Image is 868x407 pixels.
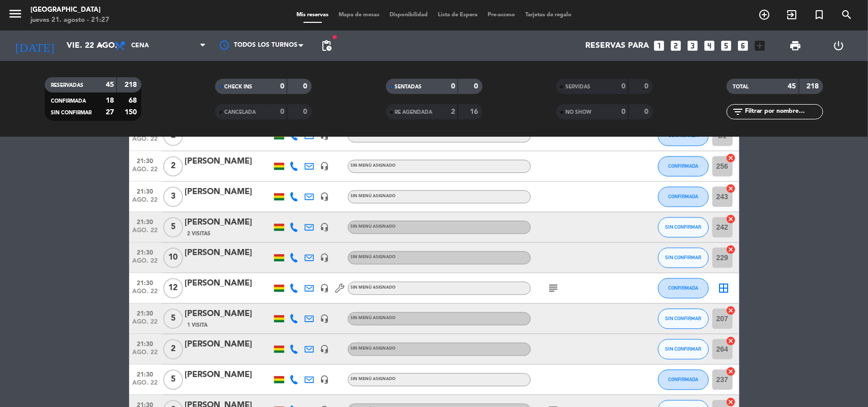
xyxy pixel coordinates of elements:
[732,106,744,118] i: filter_list
[451,108,455,115] strong: 2
[8,6,23,21] i: menu
[789,40,801,52] span: print
[334,12,384,18] span: Mapa de mesas
[163,339,183,359] span: 2
[8,6,23,25] button: menu
[224,84,252,89] span: CHECK INS
[320,284,330,293] i: headset_mic
[51,83,83,88] span: RESERVADAS
[185,185,272,199] div: [PERSON_NAME]
[565,110,591,115] span: NO SHOW
[726,305,736,316] i: cancel
[133,258,158,269] span: ago. 22
[658,247,709,268] button: SIN CONFIRMAR
[163,369,183,390] span: 5
[133,185,158,197] span: 21:30
[758,9,770,21] i: add_circle_outline
[133,276,158,288] span: 21:30
[304,108,310,115] strong: 0
[351,255,396,259] span: Sin menú asignado
[726,183,736,194] i: cancel
[133,368,158,380] span: 21:30
[621,83,625,90] strong: 0
[786,9,798,21] i: exit_to_app
[185,277,272,290] div: [PERSON_NAME]
[31,15,109,25] div: jueves 21. agosto - 21:27
[163,186,183,207] span: 3
[133,197,158,208] span: ago. 22
[129,97,139,104] strong: 68
[133,215,158,227] span: 21:30
[670,39,683,52] i: looks_two
[813,9,825,21] i: turned_in_not
[737,39,750,52] i: looks_6
[320,345,330,354] i: headset_mic
[451,83,455,90] strong: 0
[31,5,109,15] div: [GEOGRAPHIC_DATA]
[351,194,396,198] span: Sin menú asignado
[665,316,701,321] span: SIN CONFIRMAR
[133,227,158,239] span: ago. 22
[668,285,698,291] span: CONFIRMADA
[658,369,709,390] button: CONFIRMADA
[351,377,396,381] span: Sin menú asignado
[483,12,520,18] span: Pre-acceso
[106,109,114,116] strong: 27
[291,12,334,18] span: Mis reservas
[133,288,158,300] span: ago. 22
[188,230,211,238] span: 2 Visitas
[163,247,183,268] span: 10
[185,307,272,321] div: [PERSON_NAME]
[718,282,730,294] i: border_all
[665,255,701,260] span: SIN CONFIRMAR
[280,83,284,90] strong: 0
[395,84,422,89] span: SENTADAS
[586,41,649,51] span: Reservas para
[163,278,183,298] span: 12
[653,39,666,52] i: looks_one
[95,40,107,52] i: arrow_drop_down
[621,108,625,115] strong: 0
[131,42,149,49] span: Cena
[351,286,396,290] span: Sin menú asignado
[51,110,92,115] span: SIN CONFIRMAR
[841,9,853,21] i: search
[788,83,796,90] strong: 45
[185,155,272,168] div: [PERSON_NAME]
[726,244,736,255] i: cancel
[320,162,330,171] i: headset_mic
[668,194,698,199] span: CONFIRMADA
[474,83,480,90] strong: 0
[548,282,560,294] i: subject
[384,12,433,18] span: Disponibilidad
[106,97,114,104] strong: 18
[163,308,183,329] span: 5
[520,12,577,18] span: Tarjetas de regalo
[133,349,158,361] span: ago. 22
[658,156,709,176] button: CONFIRMADA
[565,84,590,89] span: SERVIDAS
[133,136,158,147] span: ago. 22
[433,12,483,18] span: Lista de Espera
[726,336,736,346] i: cancel
[395,110,433,115] span: RE AGENDADA
[185,246,272,260] div: [PERSON_NAME]
[668,163,698,169] span: CONFIRMADA
[106,81,114,88] strong: 45
[133,154,158,166] span: 21:30
[163,156,183,176] span: 2
[133,246,158,258] span: 21:30
[51,99,86,104] span: CONFIRMADA
[658,217,709,237] button: SIN CONFIRMAR
[658,308,709,329] button: SIN CONFIRMAR
[807,83,821,90] strong: 218
[133,380,158,391] span: ago. 22
[832,40,845,52] i: power_settings_new
[188,321,208,329] span: 1 Visita
[125,81,139,88] strong: 218
[351,133,396,137] span: Sin menú asignado
[658,278,709,298] button: CONFIRMADA
[470,108,480,115] strong: 16
[665,346,701,352] span: SIN CONFIRMAR
[726,397,736,407] i: cancel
